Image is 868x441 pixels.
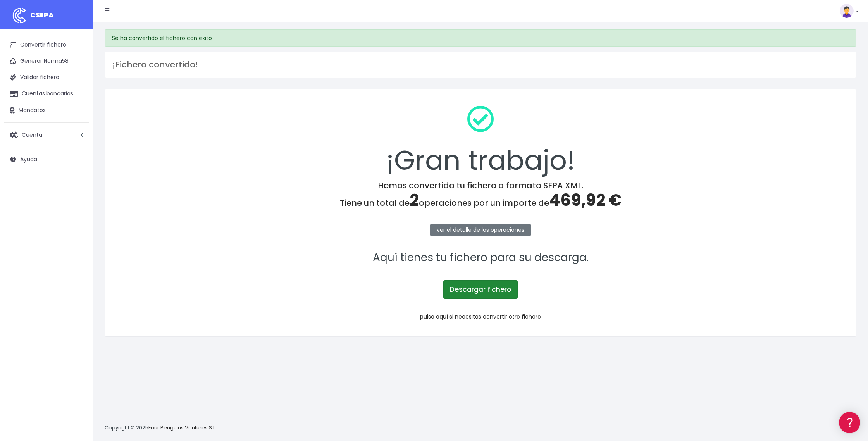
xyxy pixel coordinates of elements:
img: logo [10,6,29,25]
span: CSEPA [30,10,54,20]
span: Cuenta [22,131,42,138]
div: Programadores [8,186,147,193]
a: POWERED BY ENCHANT [107,223,149,231]
a: Cuentas bancarias [4,86,89,102]
a: Formatos [8,98,147,110]
p: Copyright © 2025 . [105,424,217,432]
a: Ayuda [4,151,89,167]
div: Convertir ficheros [8,86,147,93]
div: Facturación [8,154,147,161]
a: Problemas habituales [8,110,147,122]
a: Mandatos [4,102,89,119]
button: Contáctanos [8,207,147,221]
div: ¡Gran trabajo! [115,99,846,181]
a: API [8,198,147,210]
img: profile [840,4,854,18]
a: Generar Norma58 [4,53,89,69]
h3: ¡Fichero convertido! [112,60,849,70]
p: Aquí tienes tu fichero para su descarga. [115,249,846,267]
span: 2 [410,189,419,212]
span: Ayuda [20,155,37,163]
a: General [8,166,147,178]
a: Convertir fichero [4,37,89,53]
span: 469,92 € [549,189,622,212]
h4: Hemos convertido tu fichero a formato SEPA XML. Tiene un total de operaciones por un importe de [115,181,846,210]
div: Se ha convertido el fichero con éxito [105,29,856,47]
a: ver el detalle de las operaciones [430,224,531,236]
a: Información general [8,66,147,78]
a: Descargar fichero [443,280,518,299]
a: pulsa aquí si necesitas convertir otro fichero [420,313,541,320]
a: Cuenta [4,127,89,143]
a: Four Penguins Ventures S.L. [148,424,216,431]
div: Información general [8,54,147,61]
a: Validar fichero [4,69,89,86]
a: Perfiles de empresas [8,134,147,146]
a: Videotutoriales [8,122,147,134]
